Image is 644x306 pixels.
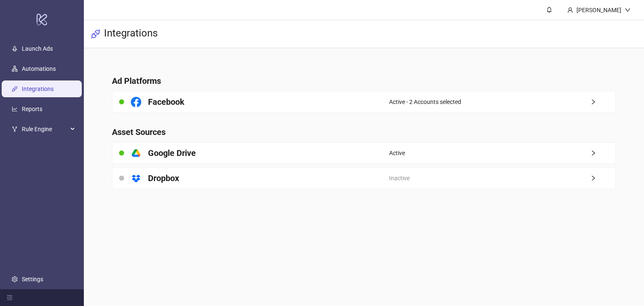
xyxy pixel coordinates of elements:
[590,99,615,105] span: right
[22,121,68,137] span: Rule Engine
[12,126,18,132] span: fork
[573,5,625,15] div: [PERSON_NAME]
[546,7,552,13] span: bell
[112,91,615,113] a: FacebookActive - 2 Accounts selectedright
[22,106,42,112] a: Reports
[590,150,615,156] span: right
[22,276,43,283] a: Settings
[112,142,615,164] a: Google DriveActiveright
[22,45,53,52] a: Launch Ads
[148,96,184,108] h4: Facebook
[625,7,631,13] span: down
[590,175,615,181] span: right
[112,75,615,87] h4: Ad Platforms
[148,172,179,184] h4: Dropbox
[91,29,101,39] span: api
[112,167,615,189] a: DropboxInactiveright
[389,174,410,183] span: Inactive
[22,65,56,72] a: Automations
[567,7,573,13] span: user
[389,97,461,106] span: Active - 2 Accounts selected
[112,126,615,138] h4: Asset Sources
[148,147,196,159] h4: Google Drive
[389,148,405,158] span: Active
[22,86,54,92] a: Integrations
[104,27,158,41] h3: Integrations
[7,295,13,301] span: menu-fold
